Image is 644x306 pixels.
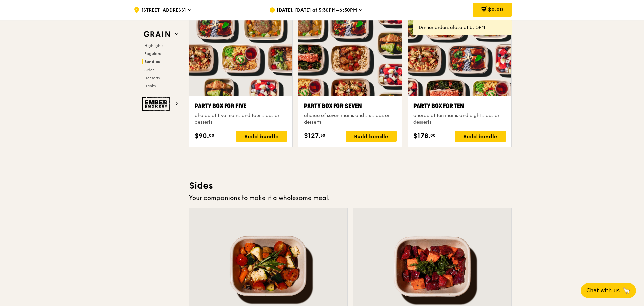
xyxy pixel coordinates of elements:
span: [STREET_ADDRESS] [141,7,186,14]
span: Chat with us [586,287,620,295]
div: Your companions to make it a wholesome meal. [189,193,512,203]
div: Build bundle [455,131,506,142]
span: 00 [430,133,436,138]
div: Dinner orders close at 6:15PM [419,24,506,31]
div: Party Box for Seven [304,101,396,111]
div: Party Box for Ten [413,101,506,111]
img: Grain web logo [142,28,172,40]
span: $178. [413,131,430,141]
span: Highlights [144,43,163,48]
span: 00 [209,133,214,138]
div: Party Box for Five [195,101,287,111]
span: 🦙 [622,287,631,295]
span: Drinks [144,84,156,88]
div: Build bundle [346,131,397,142]
div: choice of five mains and four sides or desserts [195,112,287,126]
span: $0.00 [488,6,503,13]
img: Ember Smokery web logo [142,97,172,111]
span: $127. [304,131,320,141]
span: Sides [144,68,154,72]
span: $90. [195,131,209,141]
div: Build bundle [236,131,287,142]
span: 50 [320,133,325,138]
div: choice of seven mains and six sides or desserts [304,112,396,126]
button: Chat with us🦙 [581,283,636,298]
span: [DATE], [DATE] at 5:30PM–6:30PM [277,7,357,14]
div: choice of ten mains and eight sides or desserts [413,112,506,126]
span: Bundles [144,59,160,64]
span: Desserts [144,76,160,80]
span: Regulars [144,51,161,56]
h3: Sides [189,180,512,192]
